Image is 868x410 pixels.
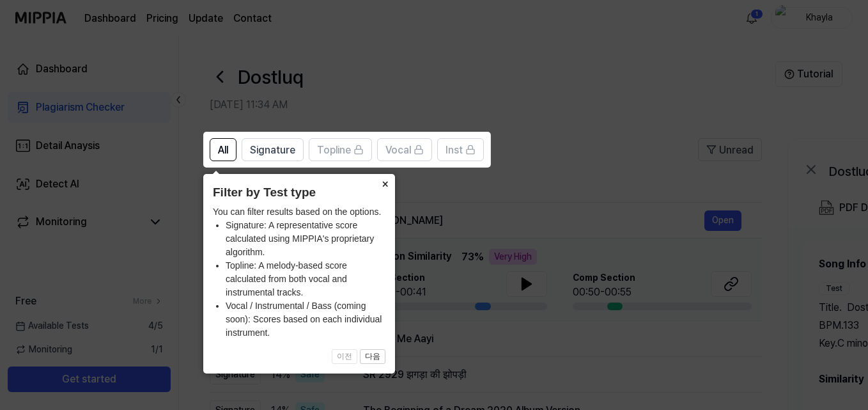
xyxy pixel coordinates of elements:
[446,143,463,158] span: Inst
[242,138,304,161] button: Signature
[226,219,385,259] li: Signature: A representative score calculated using MIPPIA's proprietary algorithm.
[360,349,385,365] button: 다음
[250,143,295,158] span: Signature
[317,143,351,158] span: Topline
[385,143,411,158] span: Vocal
[210,138,236,161] button: All
[226,259,385,299] li: Topline: A melody-based score calculated from both vocal and instrumental tracks.
[309,138,372,161] button: Topline
[213,184,385,202] header: Filter by Test type
[437,138,484,161] button: Inst
[226,299,385,340] li: Vocal / Instrumental / Bass (coming soon): Scores based on each individual instrument.
[375,174,395,192] button: Close
[218,143,228,158] span: All
[377,138,432,161] button: Vocal
[213,205,385,340] div: You can filter results based on the options.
